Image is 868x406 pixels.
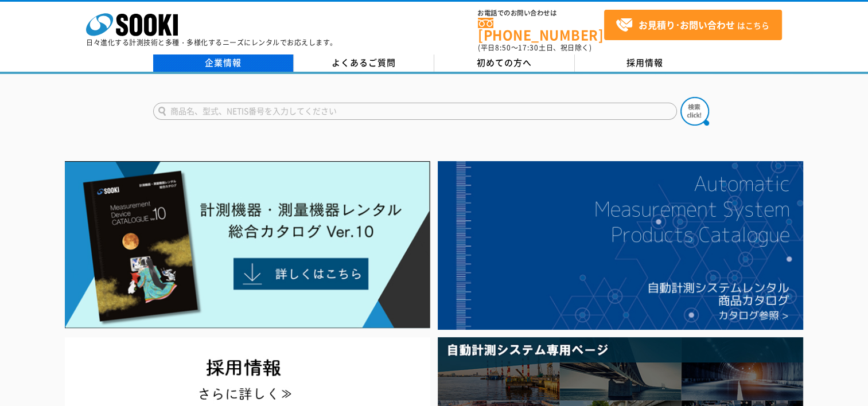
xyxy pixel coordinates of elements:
span: 初めての方へ [477,56,532,69]
a: お見積り･お問い合わせはこちら [604,10,782,40]
a: 初めての方へ [434,54,575,72]
span: お電話でのお問い合わせは [478,10,604,17]
strong: お見積り･お問い合わせ [639,18,735,32]
p: 日々進化する計測技術と多種・多様化するニーズにレンタルでお応えします。 [86,39,337,46]
img: 自動計測システムカタログ [438,161,803,330]
a: 採用情報 [575,54,715,72]
span: はこちら [616,17,769,34]
img: btn_search.png [680,97,709,126]
span: 8:50 [495,42,511,53]
span: 17:30 [518,42,539,53]
span: (平日 ～ 土日、祝日除く) [478,42,591,53]
img: Catalog Ver10 [65,161,430,329]
a: よくあるご質問 [294,54,434,72]
a: 企業情報 [153,54,294,72]
a: [PHONE_NUMBER] [478,18,604,41]
input: 商品名、型式、NETIS番号を入力してください [153,103,677,120]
